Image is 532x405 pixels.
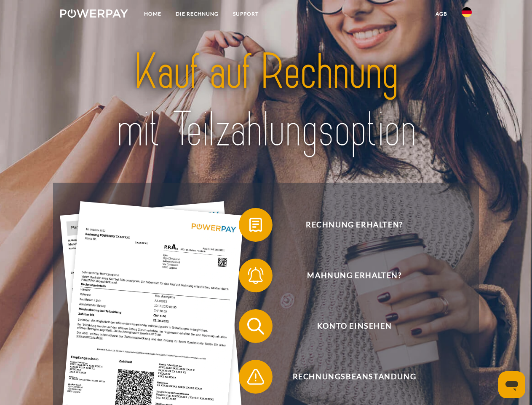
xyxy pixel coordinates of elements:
span: Rechnungsbeanstandung [251,360,457,394]
a: agb [428,6,454,22]
img: qb_search.svg [245,316,266,337]
a: Home [137,6,168,22]
button: Rechnung erhalten? [239,208,458,242]
a: DIE RECHNUNG [168,6,226,22]
button: Rechnungsbeanstandung [239,360,458,394]
img: qb_bill.svg [245,214,266,235]
img: logo-powerpay-white.svg [60,9,128,18]
button: Konto einsehen [239,309,458,343]
span: Konto einsehen [251,309,457,343]
span: Rechnung erhalten? [251,208,457,242]
img: de [462,7,472,17]
img: qb_warning.svg [245,366,266,387]
iframe: Schaltfläche zum Öffnen des Messaging-Fensters [498,371,525,398]
span: Mahnung erhalten? [251,259,457,292]
img: title-powerpay_de.svg [80,40,452,162]
button: Mahnung erhalten? [239,259,458,292]
a: SUPPORT [226,6,266,22]
img: qb_bell.svg [245,265,266,286]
